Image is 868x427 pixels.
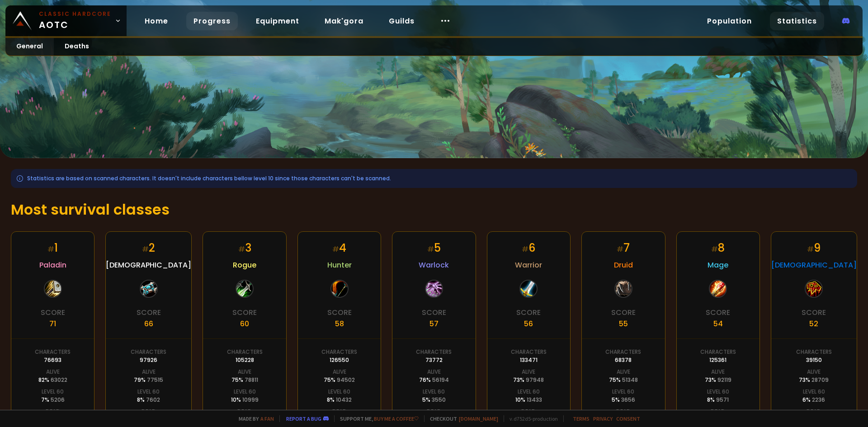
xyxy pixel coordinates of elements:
div: Alive [238,368,251,376]
a: Deaths [54,38,100,56]
div: Dead [142,408,156,416]
div: 66 [144,318,153,329]
span: 9571 [716,396,729,404]
div: 56 [524,318,533,329]
div: 75 % [609,376,638,384]
small: # [617,244,623,254]
div: 2 [142,240,155,256]
small: # [711,244,718,254]
div: Level 60 [707,388,729,396]
div: 3 [238,240,251,256]
small: # [522,244,528,254]
a: Classic HardcoreAOTC [5,5,127,36]
div: 6 [522,240,535,256]
span: 56194 [432,376,449,384]
div: Dead [46,408,60,416]
a: General [5,38,54,56]
span: Made by [233,415,274,422]
div: Level 60 [518,388,540,396]
div: Score [802,307,826,318]
div: Alive [427,368,441,376]
div: Alive [807,368,821,376]
a: Privacy [593,415,613,422]
div: 73 % [513,376,544,384]
div: Dead [616,408,631,416]
a: Report a bug [286,415,321,422]
a: Statistics [770,12,824,30]
div: Characters [131,348,166,356]
span: v. d752d5 - production [504,415,558,422]
div: Dead [427,408,441,416]
div: 125361 [709,356,726,364]
span: 78811 [245,376,258,384]
span: 5206 [51,396,65,404]
div: Dead [521,408,536,416]
span: 77515 [147,376,163,384]
div: 7 % [41,396,65,404]
div: Score [137,307,161,318]
small: # [332,244,339,254]
span: Paladin [39,259,66,271]
span: 3550 [432,396,446,404]
a: Population [700,12,759,30]
small: # [142,244,149,254]
div: 75 % [231,376,258,384]
div: 10 % [231,396,259,404]
div: Level 60 [234,388,256,396]
span: 3656 [621,396,635,404]
div: 105228 [236,356,254,364]
div: 8 [711,240,725,256]
div: 58 [335,318,344,329]
span: [DEMOGRAPHIC_DATA] [771,259,857,271]
small: # [47,244,54,254]
div: 8 % [327,396,352,404]
span: Hunter [327,259,352,271]
div: Alive [522,368,535,376]
div: 5 % [612,396,635,404]
a: Consent [616,415,640,422]
span: 2236 [812,396,825,404]
div: Characters [321,348,357,356]
div: 60 [240,318,249,329]
span: 10432 [336,396,352,404]
div: 8 % [137,396,160,404]
div: 8 % [707,396,729,404]
div: Characters [796,348,832,356]
div: 4 [332,240,346,256]
small: # [238,244,245,254]
div: 68378 [615,356,632,364]
a: Buy me a coffee [374,415,419,422]
div: Dead [711,408,725,416]
div: Alive [711,368,725,376]
div: Level 60 [328,388,350,396]
div: 9 [807,240,821,256]
div: 55 [619,318,628,329]
div: Statistics are based on scanned characters. It doesn't include characters bellow level 10 since t... [11,169,857,188]
div: Dead [332,408,347,416]
span: 10999 [242,396,259,404]
div: 73772 [425,356,443,364]
a: Progress [186,12,238,30]
div: 73 % [799,376,829,384]
div: Characters [511,348,547,356]
div: Dead [807,408,821,416]
div: 52 [809,318,818,329]
span: 63022 [51,376,67,384]
div: 1 [47,240,58,256]
span: 28709 [811,376,829,384]
div: 57 [429,318,439,329]
div: 10 % [515,396,542,404]
span: Druid [614,259,633,271]
span: Rogue [233,259,256,271]
div: 76 % [419,376,449,384]
div: Characters [605,348,641,356]
span: 92119 [717,376,731,384]
div: Alive [617,368,630,376]
span: 97948 [526,376,544,384]
div: Level 60 [137,388,160,396]
div: Alive [46,368,60,376]
span: Checkout [424,415,498,422]
div: Characters [700,348,736,356]
span: Mage [708,259,728,271]
div: 75 % [324,376,355,384]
